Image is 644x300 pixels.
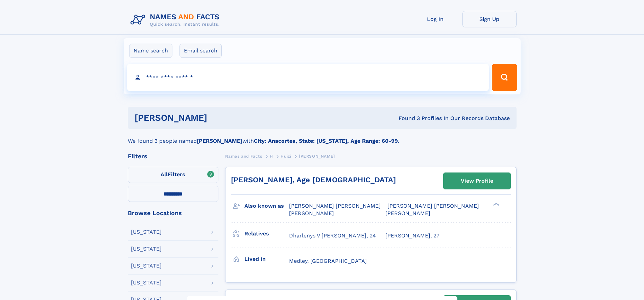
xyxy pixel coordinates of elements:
[492,202,500,207] div: ❯
[270,152,273,160] a: H
[289,232,376,239] a: Dharlenys V [PERSON_NAME], 24
[128,129,517,145] div: We found 3 people named with .
[244,228,289,239] h3: Relatives
[128,210,218,216] div: Browse Locations
[270,154,273,159] span: H
[289,258,367,264] span: Medley, [GEOGRAPHIC_DATA]
[180,44,222,58] label: Email search
[492,64,517,91] button: Search Button
[408,11,462,27] a: Log In
[131,263,162,269] div: [US_STATE]
[461,173,493,189] div: View Profile
[254,138,398,144] b: City: Anacortes, State: [US_STATE], Age Range: 60-99
[462,11,517,27] a: Sign Up
[128,167,218,183] label: Filters
[131,229,162,235] div: [US_STATE]
[444,173,510,189] a: View Profile
[127,64,489,91] input: search input
[131,246,162,252] div: [US_STATE]
[281,152,291,160] a: Huizi
[129,44,172,58] label: Name search
[281,154,291,159] span: Huizi
[303,115,510,122] div: Found 3 Profiles In Our Records Database
[128,11,225,29] img: Logo Names and Facts
[244,200,289,212] h3: Also known as
[385,210,430,216] span: [PERSON_NAME]
[244,253,289,265] h3: Lived in
[197,138,242,144] b: [PERSON_NAME]
[231,176,396,184] a: [PERSON_NAME], Age [DEMOGRAPHIC_DATA]
[161,171,168,178] span: All
[385,232,439,239] a: [PERSON_NAME], 27
[289,203,381,209] span: [PERSON_NAME] [PERSON_NAME]
[225,152,262,160] a: Names and Facts
[131,280,162,285] div: [US_STATE]
[289,210,334,216] span: [PERSON_NAME]
[387,203,479,209] span: [PERSON_NAME] [PERSON_NAME]
[299,154,335,159] span: [PERSON_NAME]
[128,153,218,159] div: Filters
[135,114,303,122] h1: [PERSON_NAME]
